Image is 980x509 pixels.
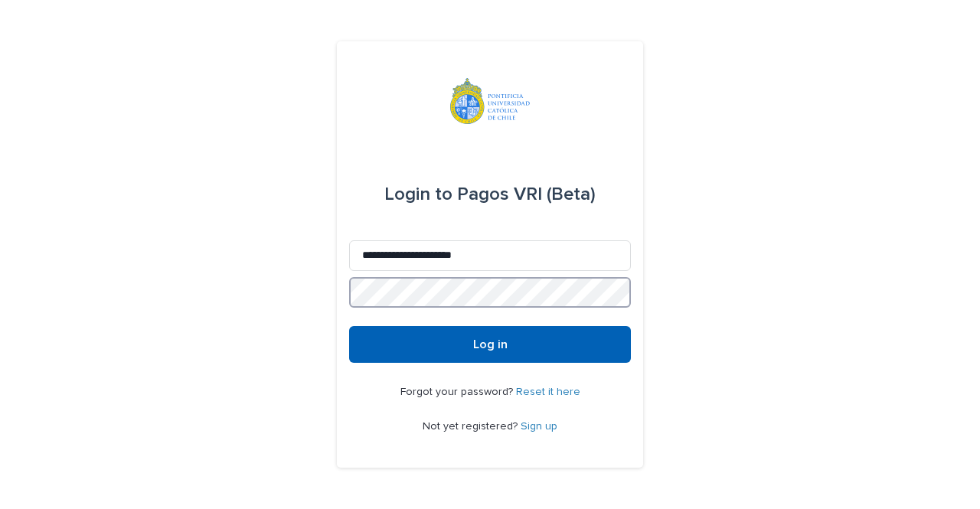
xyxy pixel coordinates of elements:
[384,185,452,204] span: Login to
[400,387,516,397] span: Forgot your password?
[450,78,530,124] img: iqsleoUpQLaG7yz5l0jK
[473,338,508,351] span: Log in
[384,173,596,216] div: Pagos VRI (Beta)
[521,421,557,432] a: Sign up
[349,326,631,363] button: Log in
[516,387,580,397] a: Reset it here
[423,421,521,432] span: Not yet registered?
